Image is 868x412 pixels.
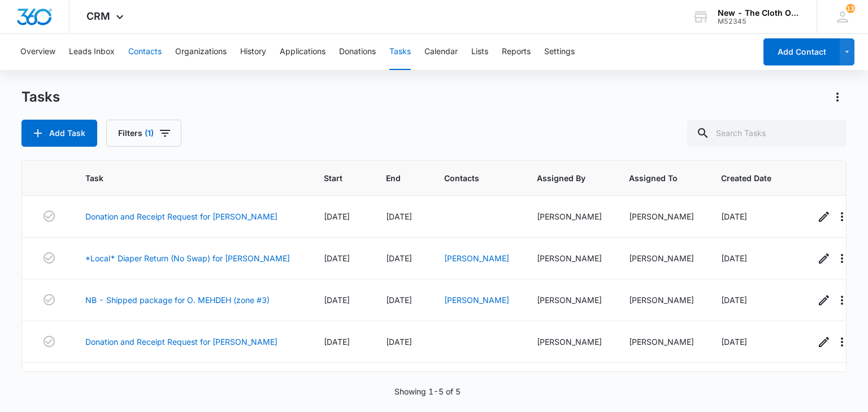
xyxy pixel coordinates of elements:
a: NB - Shipped package for O. MEHDEH (zone #3) [85,294,270,306]
span: End [386,172,401,184]
span: [DATE] [721,337,747,347]
button: Add Contact [763,38,840,65]
button: Organizations [175,34,227,70]
button: Tasks [389,34,411,70]
span: [DATE] [386,337,412,347]
span: [DATE] [324,337,350,347]
a: Donation and Receipt Request for [PERSON_NAME] [85,211,277,222]
div: account id [718,17,800,25]
span: [DATE] [721,212,747,221]
button: Contacts [128,34,162,70]
div: [PERSON_NAME] [537,252,602,264]
a: *Local* Diaper Return (No Swap) for [PERSON_NAME] [85,252,290,264]
button: Leads Inbox [69,34,115,70]
span: [DATE] [324,212,350,221]
div: [PERSON_NAME] [629,211,694,222]
button: Add Task [21,120,97,147]
div: [PERSON_NAME] [537,336,602,348]
button: Calendar [424,34,458,70]
button: Reports [502,34,531,70]
span: Assigned By [537,172,585,184]
p: Showing 1-5 of 5 [394,385,461,397]
span: CRM [86,10,110,22]
button: Settings [544,34,575,70]
span: [DATE] [386,253,412,263]
span: Task [85,172,280,184]
div: notifications count [846,4,855,13]
a: [PERSON_NAME] [444,253,509,263]
span: Contacts [444,172,493,184]
div: [PERSON_NAME] [629,294,694,306]
span: Created Date [721,172,771,184]
button: Overview [20,34,55,70]
a: [PERSON_NAME] [444,295,509,305]
button: Actions [828,88,847,106]
button: Donations [339,34,376,70]
span: 13 [846,4,855,13]
div: [PERSON_NAME] [537,211,602,222]
h1: Tasks [21,89,60,106]
div: [PERSON_NAME] [629,252,694,264]
button: Applications [280,34,325,70]
div: [PERSON_NAME] [537,294,602,306]
button: Filters(1) [106,120,181,147]
span: [DATE] [324,253,350,263]
span: [DATE] [386,295,412,305]
a: Donation and Receipt Request for [PERSON_NAME] [85,336,277,348]
span: (1) [145,129,154,137]
input: Search Tasks [687,120,847,147]
button: History [240,34,266,70]
span: [DATE] [721,295,747,305]
span: Assigned To [629,172,678,184]
span: [DATE] [386,212,412,221]
span: [DATE] [324,295,350,305]
span: [DATE] [721,253,747,263]
button: Lists [471,34,488,70]
span: Start [324,172,342,184]
div: [PERSON_NAME] [629,336,694,348]
div: account name [718,8,800,17]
